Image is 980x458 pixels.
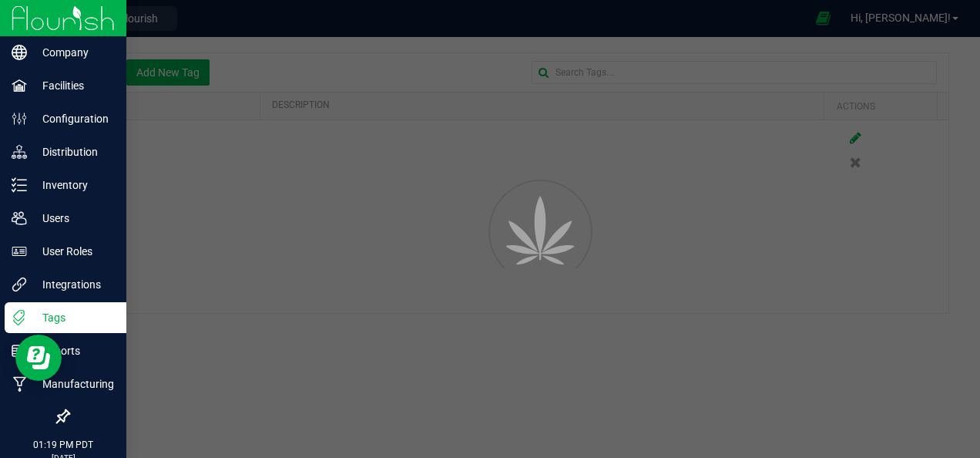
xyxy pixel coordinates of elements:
inline-svg: User Roles [12,244,27,259]
inline-svg: Facilities [12,78,27,93]
inline-svg: Distribution [12,144,27,160]
inline-svg: Tags [12,310,27,325]
p: Inventory [27,176,119,194]
p: Manufacturing [27,375,119,393]
inline-svg: Configuration [12,111,27,126]
p: Facilities [27,76,119,95]
inline-svg: Reports [12,343,27,359]
p: Integrations [27,275,119,294]
inline-svg: Users [12,210,27,226]
p: Tags [27,308,119,327]
inline-svg: Manufacturing [12,376,27,392]
p: User Roles [27,242,119,261]
inline-svg: Inventory [12,177,27,193]
p: Users [27,209,119,227]
p: Reports [27,342,119,360]
inline-svg: Integrations [12,277,27,292]
p: Company [27,43,119,62]
p: Distribution [27,143,119,161]
inline-svg: Company [12,45,27,60]
iframe: Resource center [15,335,62,381]
p: Configuration [27,109,119,128]
p: 01:19 PM PDT [7,438,119,452]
